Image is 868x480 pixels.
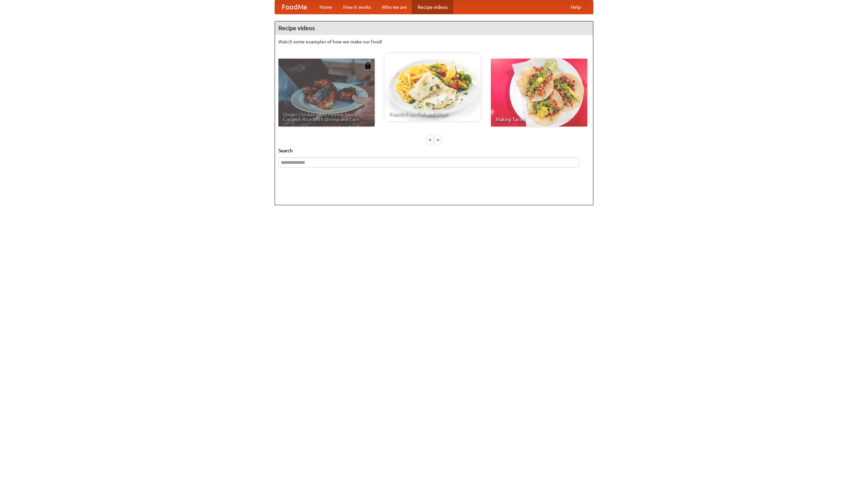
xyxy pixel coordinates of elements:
span: Making Tacos [496,117,583,122]
a: Making Tacos [491,59,587,127]
span: French Fries Fish and Chips [389,112,476,116]
a: How it works [338,0,376,14]
img: 483408.png [364,62,371,69]
p: Watch some examples of how we make our food! [278,38,590,45]
a: Home [314,0,338,14]
h5: Search [278,147,590,154]
a: Help [565,0,586,14]
a: Recipe videos [412,0,453,14]
h4: Recipe videos [275,21,593,35]
div: « [427,135,433,144]
div: » [435,135,441,144]
a: French Fries Fish and Chips [384,53,481,121]
a: Who we are [376,0,412,14]
a: FoodMe [275,0,314,14]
